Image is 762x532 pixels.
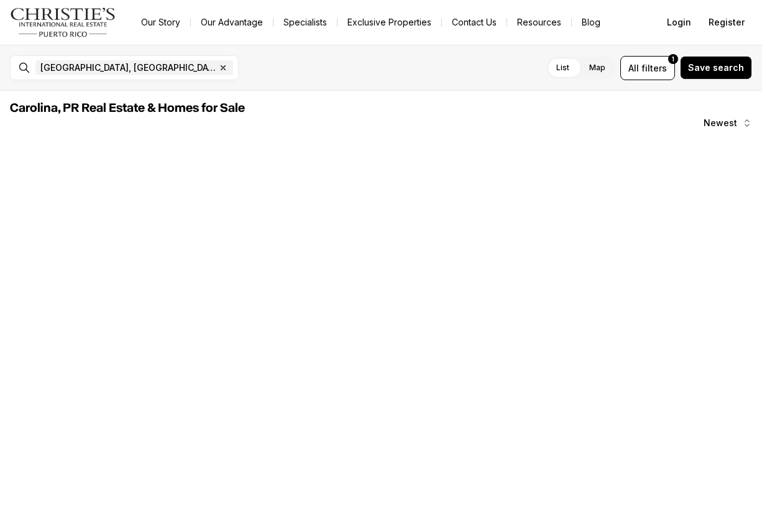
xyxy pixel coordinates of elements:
[579,57,615,79] label: Map
[442,14,507,31] button: Contact Us
[10,102,245,114] span: Carolina, PR Real Estate & Homes for Sale
[659,10,699,35] button: Login
[131,14,190,31] a: Our Story
[709,17,745,27] span: Register
[641,62,667,75] span: filters
[546,57,579,79] label: List
[337,14,441,31] a: Exclusive Properties
[10,7,116,37] img: logo
[620,56,675,80] button: Allfilters1
[273,14,337,31] a: Specialists
[40,63,216,73] span: [GEOGRAPHIC_DATA], [GEOGRAPHIC_DATA], [GEOGRAPHIC_DATA]
[688,63,744,73] span: Save search
[572,14,610,31] a: Blog
[667,17,691,27] span: Login
[628,62,639,75] span: All
[672,54,674,64] span: 1
[507,14,571,31] a: Resources
[701,10,752,35] button: Register
[680,56,752,80] button: Save search
[191,14,273,31] a: Our Advantage
[696,111,760,135] button: Newest
[704,118,737,128] span: Newest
